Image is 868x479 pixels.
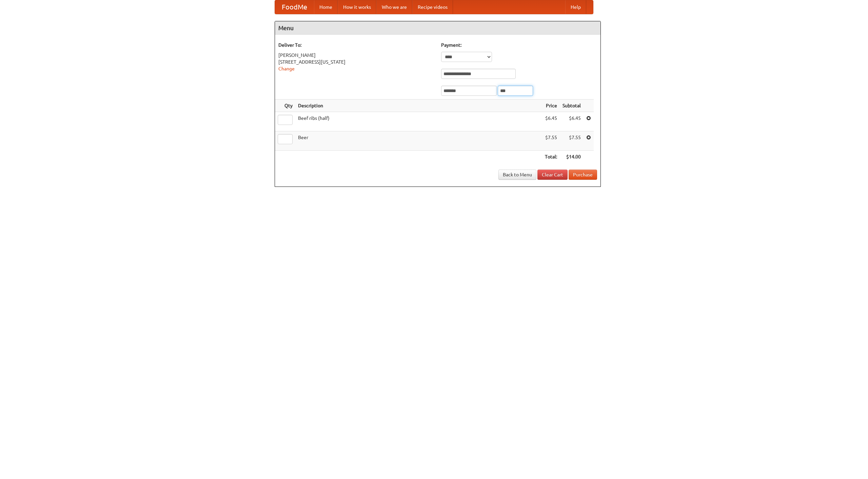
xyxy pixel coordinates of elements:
[376,0,412,14] a: Who we are
[542,112,560,131] td: $6.45
[295,100,542,112] th: Description
[314,0,338,14] a: Home
[278,59,434,65] div: [STREET_ADDRESS][US_STATE]
[560,100,584,112] th: Subtotal
[295,112,542,131] td: Beef ribs (half)
[275,21,600,35] h4: Menu
[565,0,586,14] a: Help
[275,0,314,14] a: FoodMe
[560,151,584,163] th: $14.00
[441,42,597,48] h5: Payment:
[412,0,453,14] a: Recipe videos
[542,151,560,163] th: Total:
[560,131,584,151] td: $7.55
[278,42,434,48] h5: Deliver To:
[295,131,542,151] td: Beer
[569,170,597,180] button: Purchase
[278,66,295,71] a: Change
[275,100,295,112] th: Qty
[542,131,560,151] td: $7.55
[537,170,568,180] a: Clear Cart
[338,0,376,14] a: How it works
[542,100,560,112] th: Price
[560,112,584,131] td: $6.45
[278,52,434,59] div: [PERSON_NAME]
[498,170,536,180] a: Back to Menu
